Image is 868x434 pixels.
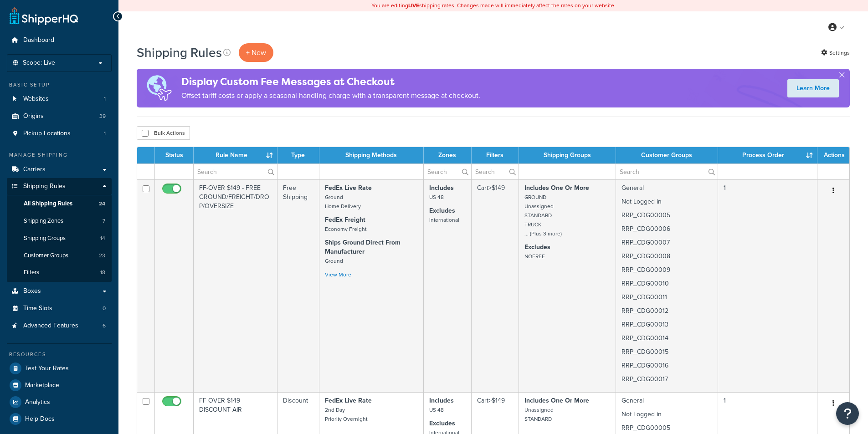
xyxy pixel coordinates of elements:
li: Pickup Locations [7,125,112,142]
a: Help Docs [7,411,112,427]
h4: Display Custom Fee Messages at Checkout [181,74,480,89]
p: RRP_CDG00011 [621,293,712,302]
a: Customer Groups 23 [7,247,112,264]
th: Rule Name : activate to sort column ascending [194,147,277,163]
li: Filters [7,264,112,281]
th: Shipping Groups [519,147,616,163]
p: Not Logged in [621,197,712,206]
small: Ground [325,257,343,265]
small: US 48 [429,193,444,201]
a: Shipping Groups 14 [7,230,112,247]
td: 1 [718,179,817,392]
a: Carriers [7,161,112,178]
span: Marketplace [25,382,59,389]
p: + New [239,43,273,62]
a: Settings [821,46,850,59]
th: Status [155,147,194,163]
strong: FedEx Freight [325,215,365,225]
p: RRP_CDG00013 [621,320,712,329]
strong: Excludes [429,419,455,428]
p: RRP_CDG00005 [621,424,712,433]
strong: Ships Ground Direct From Manufacturer [325,238,401,256]
span: 18 [100,269,105,276]
a: Marketplace [7,377,112,393]
span: 14 [100,235,105,242]
p: RRP_CDG00010 [621,279,712,288]
th: Shipping Methods [319,147,424,163]
small: Ground Home Delivery [325,193,361,210]
p: RRP_CDG00012 [621,306,712,316]
a: View More [325,271,351,279]
span: Boxes [23,287,41,295]
th: Zones [424,147,472,163]
th: Customer Groups [616,147,718,163]
th: Type [277,147,319,163]
li: Advanced Features [7,317,112,334]
li: Shipping Zones [7,213,112,230]
a: Websites 1 [7,91,112,107]
p: RRP_CDG00014 [621,334,712,343]
td: Free Shipping [277,179,319,392]
small: GROUND Unassigned STANDARD TRUCK ... (Plus 3 more) [524,193,562,238]
li: Boxes [7,283,112,300]
span: 24 [99,200,105,208]
strong: Includes One Or More [524,396,589,405]
strong: Includes [429,396,454,405]
span: Dashboard [23,36,54,44]
strong: FedEx Live Rate [325,396,372,405]
span: Help Docs [25,415,55,423]
input: Search [194,164,277,179]
span: Filters [24,269,39,276]
div: Resources [7,351,112,358]
a: Origins 39 [7,108,112,125]
small: NOFREE [524,252,545,260]
p: RRP_CDG00017 [621,375,712,384]
a: Learn More [787,79,839,97]
a: Shipping Zones 7 [7,213,112,230]
a: Pickup Locations 1 [7,125,112,142]
small: US 48 [429,406,444,414]
span: 1 [104,130,106,138]
span: Customer Groups [24,252,68,260]
div: Manage Shipping [7,151,112,159]
button: Open Resource Center [836,402,859,425]
span: 1 [104,95,106,103]
td: FF-OVER $149 - FREE GROUND/FREIGHT/DROP/OVERSIZE [194,179,277,392]
p: RRP_CDG00008 [621,252,712,261]
span: Websites [23,95,49,103]
th: Filters [472,147,519,163]
li: Shipping Groups [7,230,112,247]
span: 39 [99,112,106,120]
span: 23 [99,252,105,260]
a: All Shipping Rules 24 [7,195,112,212]
span: Time Slots [23,305,52,312]
a: Advanced Features 6 [7,317,112,334]
a: Time Slots 0 [7,300,112,317]
div: Basic Setup [7,81,112,89]
li: Customer Groups [7,247,112,264]
strong: FedEx Live Rate [325,183,372,193]
p: RRP_CDG00005 [621,211,712,220]
p: RRP_CDG00015 [621,347,712,357]
span: 7 [103,217,105,225]
span: Shipping Zones [24,217,63,225]
span: Origins [23,112,44,120]
p: RRP_CDG00007 [621,238,712,247]
p: RRP_CDG00016 [621,361,712,370]
strong: Excludes [524,242,550,252]
a: Analytics [7,394,112,410]
span: Analytics [25,398,50,406]
small: Unassigned STANDARD [524,406,554,423]
p: Not Logged in [621,410,712,419]
input: Search [424,164,471,179]
td: Cart>$149 [472,179,519,392]
a: Test Your Rates [7,360,112,377]
button: Bulk Actions [137,126,190,140]
span: Carriers [23,166,46,174]
li: Dashboard [7,32,112,49]
li: Shipping Rules [7,178,112,282]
